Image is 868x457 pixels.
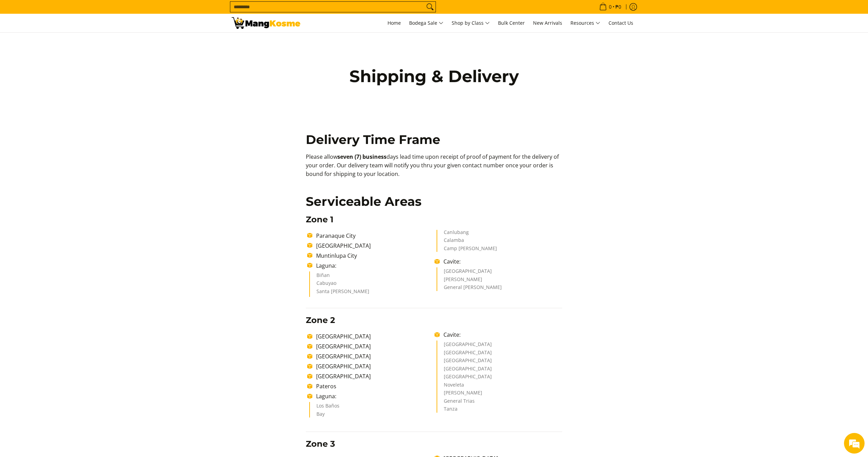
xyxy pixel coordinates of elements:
span: ₱0 [614,4,622,9]
li: General [PERSON_NAME] [444,285,555,291]
li: General Trias [444,399,555,407]
li: Santa [PERSON_NAME] [316,289,428,297]
li: Bay [316,412,428,418]
span: Contact Us [609,20,633,26]
a: Bulk Center [495,14,528,32]
h3: Zone 2 [306,315,562,325]
a: Shop by Class [448,14,493,32]
a: Resources [567,14,604,32]
li: Calamba [444,238,555,246]
li: [GEOGRAPHIC_DATA] [313,372,435,380]
span: Paranaque City [316,232,356,239]
li: [GEOGRAPHIC_DATA] [444,350,555,358]
span: Bulk Center [498,20,525,26]
li: [GEOGRAPHIC_DATA] [313,362,435,370]
li: Biñan [316,273,428,281]
span: New Arrivals [533,20,562,26]
li: [GEOGRAPHIC_DATA] [313,352,435,360]
a: New Arrivals [530,14,566,32]
a: Bodega Sale [406,14,447,32]
img: Shipping &amp; Delivery Page l Mang Kosme: Home Appliances Warehouse Sale! [232,17,300,29]
h2: Delivery Time Frame [306,132,562,147]
span: Home [387,20,401,26]
li: Cavite: [440,257,562,266]
li: Laguna: [313,261,435,270]
span: 0 [608,4,613,9]
h3: Zone 1 [306,214,562,225]
p: Please allow days lead time upon receipt of proof of payment for the delivery of your order. Our ... [306,153,562,185]
li: Muntinlupa City [313,252,435,260]
li: [GEOGRAPHIC_DATA] [444,374,555,382]
li: Tanza [444,406,555,413]
span: Bodega Sale [409,19,443,27]
li: Camp [PERSON_NAME] [444,246,555,252]
li: Los Baños [316,403,428,412]
h2: Serviceable Areas [306,194,562,209]
li: Cabuyao [316,281,428,289]
li: [GEOGRAPHIC_DATA] [313,242,435,250]
li: [GEOGRAPHIC_DATA] [444,269,555,277]
li: [GEOGRAPHIC_DATA] [313,332,435,341]
li: [GEOGRAPHIC_DATA] [444,358,555,366]
li: Canlubang [444,230,555,238]
li: [PERSON_NAME] [444,390,555,399]
li: Pateros [313,382,435,390]
span: • [597,3,623,11]
a: Contact Us [605,14,637,32]
li: Laguna: [313,392,435,400]
li: [PERSON_NAME] [444,277,555,285]
li: [GEOGRAPHIC_DATA] [444,342,555,350]
b: seven (7) business [337,153,386,160]
span: Resources [570,19,600,27]
h1: Shipping & Delivery [335,66,534,87]
button: Search [425,2,436,12]
nav: Main Menu [307,14,637,32]
h3: Zone 3 [306,439,562,449]
li: [GEOGRAPHIC_DATA] [313,342,435,350]
a: Home [384,14,404,32]
li: [GEOGRAPHIC_DATA] [444,366,555,375]
li: Cavite: [440,331,562,339]
span: Shop by Class [452,19,490,27]
li: Noveleta [444,382,555,391]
